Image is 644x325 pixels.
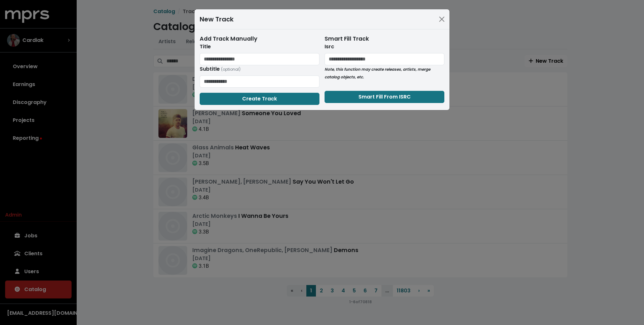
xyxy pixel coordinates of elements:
[325,35,444,43] div: Smart Fill Track
[358,93,411,100] span: Smart Fill From ISRC
[200,43,211,51] label: Title
[200,93,319,105] button: Create Track
[200,65,241,73] label: Subtitle
[325,67,430,80] i: Note, this function may create releases, artists, merge catalog objects, etc.
[221,67,241,72] small: (optional)
[200,35,319,43] div: Add Track Manually
[242,95,277,102] span: Create Track
[200,14,234,24] div: New Track
[437,14,447,24] button: Close
[325,43,334,51] label: Isrc
[325,91,444,103] button: Smart Fill From ISRC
